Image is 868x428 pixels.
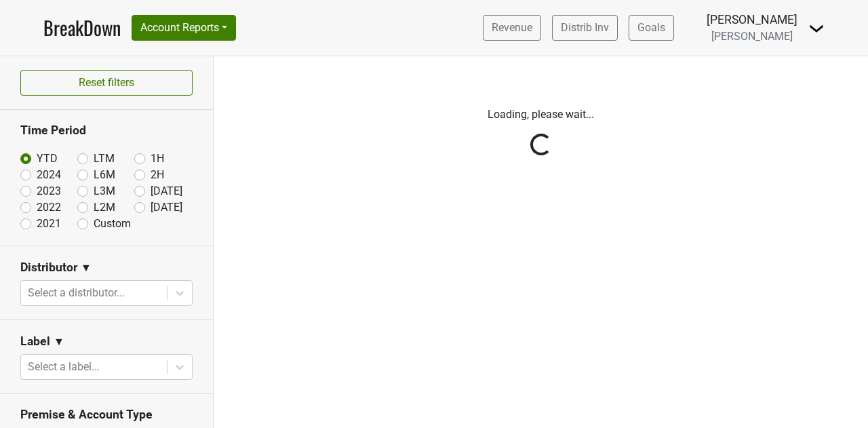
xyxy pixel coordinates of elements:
[43,14,121,42] a: BreakDown
[132,15,236,41] button: Account Reports
[629,15,674,41] a: Goals
[808,20,825,37] img: Dropdown Menu
[711,30,793,43] span: [PERSON_NAME]
[707,11,797,28] div: [PERSON_NAME]
[552,15,618,41] a: Distrib Inv
[483,15,541,41] a: Revenue
[224,106,858,123] p: Loading, please wait...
